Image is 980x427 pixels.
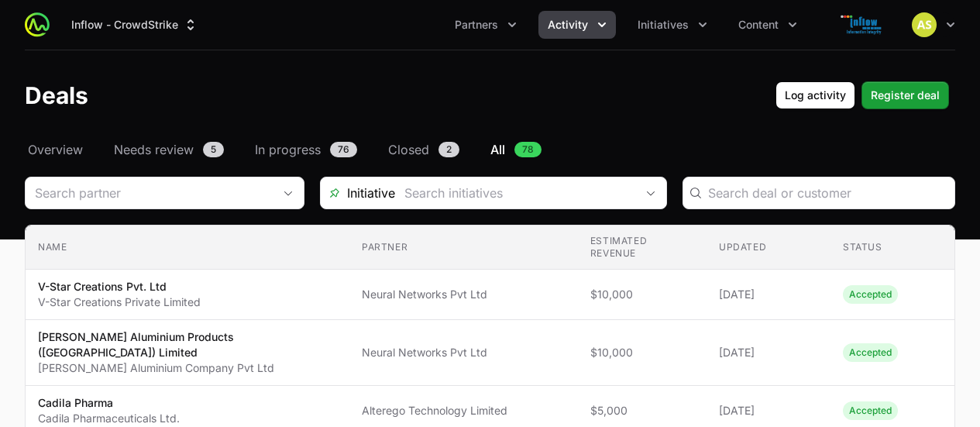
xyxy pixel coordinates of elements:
[62,11,208,39] button: Inflow - CrowdStrike
[388,140,429,159] span: Closed
[362,403,566,418] span: Alterego Technology Limited
[252,140,360,159] a: In progress76
[912,12,937,37] img: Ar Sundarapandiyan
[114,140,194,159] span: Needs review
[590,287,694,302] span: $10,000
[487,140,545,159] a: All78
[719,345,818,360] span: [DATE]
[438,142,459,157] span: 2
[861,81,949,109] button: Register deal
[25,81,88,109] h1: Deals
[719,403,818,418] span: [DATE]
[362,287,566,302] span: Neural Networks Pvt Ltd
[25,12,50,37] img: ActivitySource
[28,140,83,159] span: Overview
[638,17,689,33] span: Initiatives
[514,142,542,157] span: 78
[590,403,694,418] span: $5,000
[273,177,304,208] div: Open
[590,345,694,360] span: $10,000
[871,86,940,105] span: Register deal
[825,9,899,40] img: Inflow
[50,11,806,39] div: Main navigation
[455,17,498,33] span: Partners
[38,395,180,411] p: Cadila Pharma
[62,11,208,39] div: Supplier switch menu
[321,184,395,202] span: Initiative
[628,11,717,39] div: Initiatives menu
[729,11,806,39] div: Content menu
[26,226,349,270] th: Name
[38,411,180,426] p: Cadila Pharmaceuticals Ltd.
[578,226,707,270] th: Estimated revenue
[25,140,955,159] nav: Deals navigation
[349,226,578,270] th: Partner
[445,11,526,39] button: Partners
[775,81,855,109] button: Log activity
[385,140,462,159] a: Closed2
[445,11,526,39] div: Partners menu
[548,17,588,33] span: Activity
[203,142,224,157] span: 5
[38,279,201,294] p: V-Star Creations Pvt. Ltd
[330,142,357,157] span: 76
[775,81,949,109] div: Primary actions
[25,140,86,159] a: Overview
[38,329,337,360] p: [PERSON_NAME] Aluminium Products ([GEOGRAPHIC_DATA]) Limited
[362,345,566,360] span: Neural Networks Pvt Ltd
[395,177,635,208] input: Search initiatives
[738,17,779,33] span: Content
[719,287,818,302] span: [DATE]
[255,140,321,159] span: In progress
[26,177,273,208] input: Search partner
[111,140,227,159] a: Needs review5
[635,177,666,208] div: Open
[38,360,337,376] p: [PERSON_NAME] Aluminium Company Pvt Ltd
[538,11,616,39] button: Activity
[707,226,830,270] th: Updated
[538,11,616,39] div: Activity menu
[38,294,201,310] p: V-Star Creations Private Limited
[729,11,806,39] button: Content
[490,140,505,159] span: All
[830,226,954,270] th: Status
[708,184,946,202] input: Search deal or customer
[785,86,846,105] span: Log activity
[628,11,717,39] button: Initiatives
